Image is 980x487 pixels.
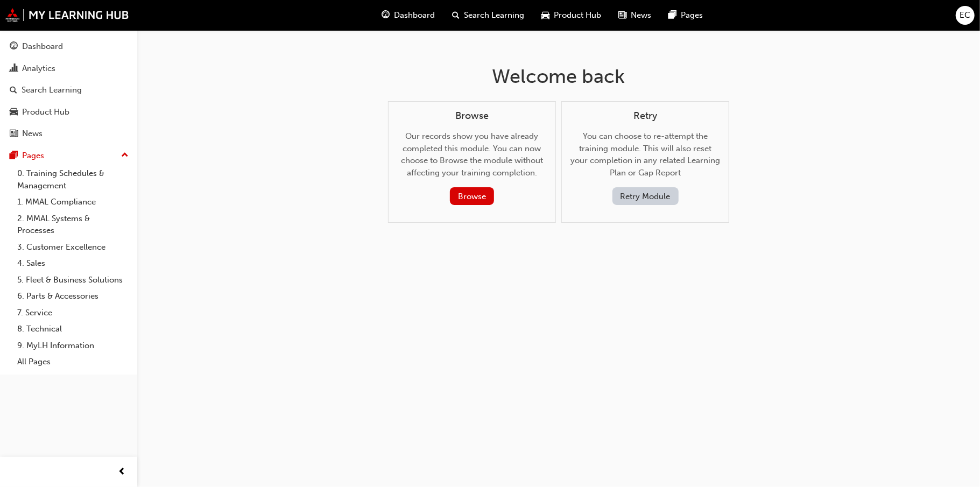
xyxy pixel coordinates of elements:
[444,4,533,26] a: search-iconSearch Learning
[4,124,133,144] a: News
[13,354,133,370] a: All Pages
[121,149,129,163] span: up-icon
[13,288,133,305] a: 6. Parts & Accessories
[450,187,494,205] button: Browse
[453,9,460,22] span: search-icon
[542,9,550,22] span: car-icon
[394,9,435,22] span: Dashboard
[619,9,627,22] span: news-icon
[10,42,18,52] span: guage-icon
[956,6,975,25] button: EC
[660,4,712,26] a: pages-iconPages
[4,102,133,122] a: Product Hub
[464,9,525,22] span: Search Learning
[22,62,55,75] div: Analytics
[681,9,703,22] span: Pages
[397,110,547,122] h4: Browse
[13,239,133,256] a: 3. Customer Excellence
[13,272,133,288] a: 5. Fleet & Business Solutions
[5,8,129,22] img: mmal
[382,9,390,22] span: guage-icon
[22,150,44,162] div: Pages
[4,80,133,100] a: Search Learning
[960,9,971,22] span: EC
[388,65,729,88] h1: Welcome back
[570,110,720,206] div: You can choose to re-attempt the training module. This will also reset your completion in any rel...
[4,37,133,57] a: Dashboard
[22,128,43,140] div: News
[10,64,18,74] span: chart-icon
[13,321,133,337] a: 8. Technical
[13,210,133,239] a: 2. MMAL Systems & Processes
[554,9,602,22] span: Product Hub
[4,146,133,166] button: Pages
[373,4,444,26] a: guage-iconDashboard
[4,59,133,79] a: Analytics
[612,187,679,205] button: Retry Module
[631,9,652,22] span: News
[13,255,133,272] a: 4. Sales
[13,165,133,194] a: 0. Training Schedules & Management
[669,9,677,22] span: pages-icon
[13,194,133,210] a: 1. MMAL Compliance
[10,86,17,95] span: search-icon
[397,110,547,206] div: Our records show you have already completed this module. You can now choose to Browse the module ...
[10,129,18,139] span: news-icon
[13,305,133,321] a: 7. Service
[533,4,610,26] a: car-iconProduct Hub
[570,110,720,122] h4: Retry
[13,337,133,354] a: 9. MyLH Information
[10,108,18,117] span: car-icon
[22,40,63,53] div: Dashboard
[4,34,133,146] button: DashboardAnalyticsSearch LearningProduct HubNews
[10,151,18,161] span: pages-icon
[22,84,82,96] div: Search Learning
[22,106,69,118] div: Product Hub
[118,465,126,479] span: prev-icon
[610,4,660,26] a: news-iconNews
